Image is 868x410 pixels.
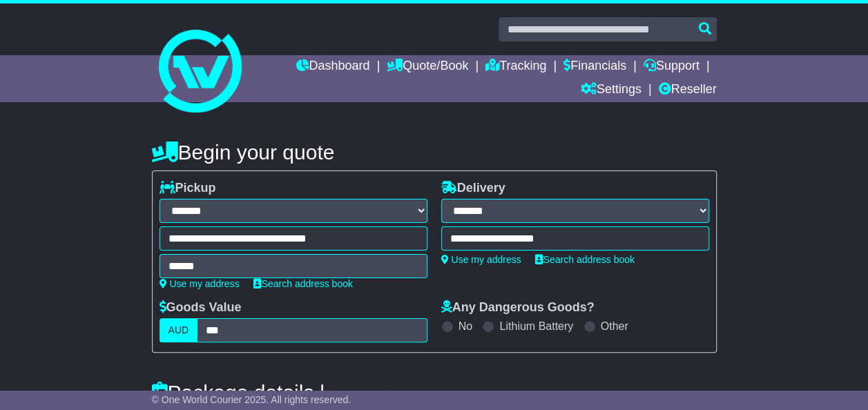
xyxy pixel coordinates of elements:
a: Dashboard [296,55,369,79]
a: Quote/Book [387,55,468,79]
label: AUD [160,318,198,342]
a: Use my address [160,278,240,289]
a: Reseller [658,79,716,102]
label: kg/cm [342,389,375,404]
label: No [459,320,472,333]
h4: Begin your quote [152,141,717,164]
a: Settings [581,79,642,102]
a: Search address book [253,278,353,289]
a: Support [644,55,700,79]
label: Any Dangerous Goods? [441,300,595,315]
h4: Package details | [152,381,325,404]
a: Financials [563,55,626,79]
label: Pickup [160,181,216,196]
a: Use my address [441,254,521,265]
label: Delivery [441,181,505,196]
a: Search address book [535,254,635,265]
label: Lithium Battery [499,320,573,333]
span: © One World Courier 2025. All rights reserved. [152,394,351,405]
label: Goods Value [160,300,242,315]
a: Tracking [485,55,546,79]
label: Other [601,320,628,333]
label: lb/in [399,389,422,404]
